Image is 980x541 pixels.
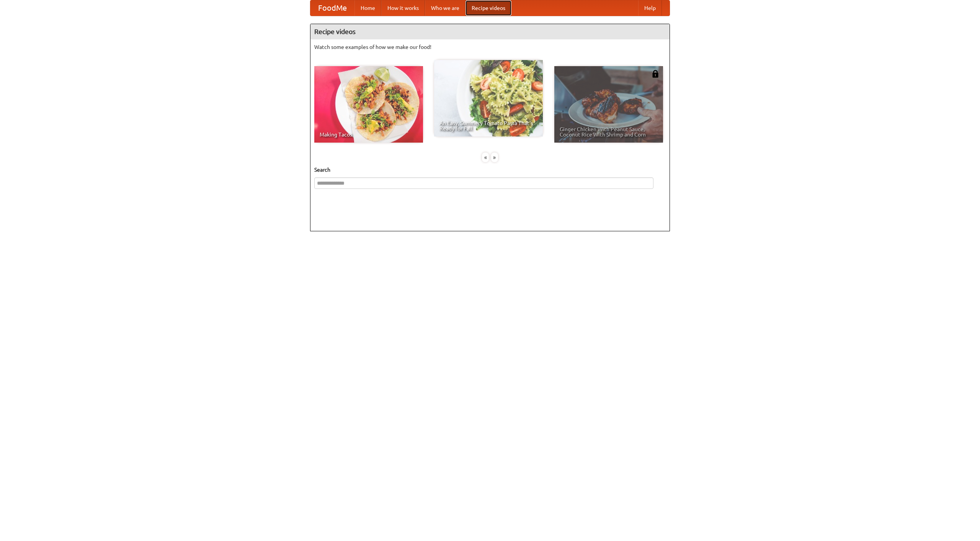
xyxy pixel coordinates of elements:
a: Who we are [425,0,465,16]
a: How it works [381,0,425,16]
img: 483408.png [652,70,659,78]
a: FoodMe [310,0,354,16]
div: « [482,153,489,162]
a: Home [354,0,381,16]
a: Making Tacos [314,66,423,143]
h4: Recipe videos [310,24,670,39]
span: Making Tacos [320,132,418,137]
div: » [491,153,498,162]
p: Watch some examples of how we make our food! [314,43,666,51]
span: An Easy, Summery Tomato Pasta That's Ready for Fall [439,120,537,131]
a: An Easy, Summery Tomato Pasta That's Ready for Fall [434,60,543,136]
a: Help [638,0,662,16]
h5: Search [314,166,666,174]
a: Recipe videos [465,0,511,16]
